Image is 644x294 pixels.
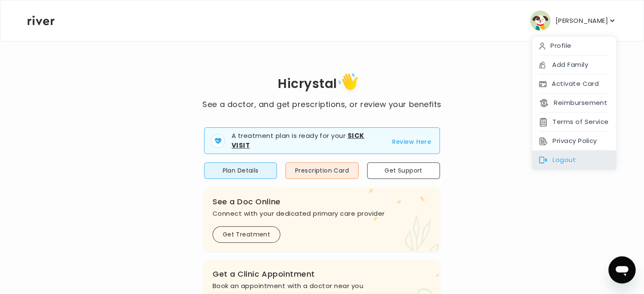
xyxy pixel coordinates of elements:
[213,280,431,292] p: Book an appointment with a doctor near you
[556,15,608,27] p: [PERSON_NAME]
[532,132,616,151] div: Privacy Policy
[392,137,431,147] button: Review Here
[532,36,616,55] div: Profile
[539,97,607,109] button: Reimbursement
[532,113,616,132] div: Terms of Service
[285,162,358,179] button: Prescription Card
[530,11,550,31] img: user avatar
[202,99,441,110] p: See a doctor, and get prescriptions, or review your benefits
[213,196,431,208] h3: See a Doc Online
[204,162,277,179] button: Plan Details
[367,162,440,179] button: Get Support
[532,55,616,74] div: Add Family
[232,131,382,150] p: A treatment plan is ready for your
[213,208,431,220] p: Connect with your dedicated primary care provider
[530,11,616,31] button: user avatar[PERSON_NAME]
[213,226,280,243] button: Get Treatment
[232,131,365,150] strong: Sick Visit
[608,256,636,283] iframe: Button to launch messaging window
[532,74,616,93] div: Activate Card
[202,70,441,99] h1: Hi crystal
[213,268,431,280] h3: Get a Clinic Appointment
[532,151,616,170] div: Logout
